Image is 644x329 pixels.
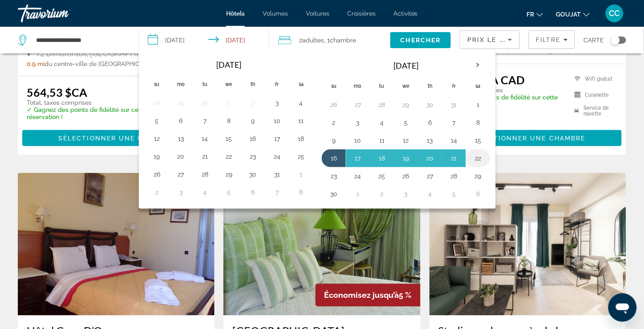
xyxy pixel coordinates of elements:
button: Day 15 [471,134,485,147]
button: Day 12 [150,132,164,145]
button: Day 3 [174,186,188,198]
button: Day 8 [222,115,236,127]
button: Day 4 [423,188,437,200]
span: du centre-ville de [GEOGRAPHIC_DATA] [45,60,160,67]
button: Jour 22 [222,150,236,163]
a: Hôtels [226,10,245,17]
p: ✓ Gagnez des points de fidélité sur cette réservation ! [438,94,563,108]
button: Rechercher [390,32,451,48]
img: Studio moderne près de la Galerie nationale d’Athènes [429,173,626,316]
button: Day 7 [198,115,212,127]
button: Day 4 [198,186,212,198]
font: Service de navette [583,105,617,117]
button: Day 6 [423,116,437,129]
button: Day 7 [270,186,284,198]
button: Day 14 [447,134,461,147]
a: Travorium [18,2,107,25]
input: Rechercher une destination hôtelière [35,33,125,47]
button: Day 9 [327,134,341,147]
span: Prix le plus bas [467,36,537,43]
button: Day 11 [294,115,308,127]
span: Croisières [347,10,376,17]
button: Sélectionner une chambre [22,130,210,146]
button: Jour 20 [174,150,188,163]
ins: 564,53 $CA [27,86,87,99]
font: Cuisinette [585,92,609,98]
button: Jour 26 [399,170,413,182]
div: 5 % [316,284,421,307]
button: Day 6 [246,186,260,198]
button: Jour 16 [327,152,341,164]
span: Sélectionner une chambre [58,135,174,142]
button: Day 5 [222,186,236,198]
mat-select: Trier par [467,34,512,45]
img: Hôtel Cavo D’Oro [18,173,215,316]
button: Day 4 [375,116,389,129]
button: Day 3 [351,116,365,129]
button: Day 14 [198,132,212,145]
button: Jour 22 [471,152,485,164]
button: Day 3 [399,188,413,200]
button: Jour 25 [375,170,389,182]
button: Day 16 [246,132,260,145]
button: Day 15 [222,132,236,145]
button: Day 10 [351,134,365,147]
font: [DATE] [393,61,418,70]
button: Jour 24 [351,170,365,182]
a: Sélectionner une chambre [434,132,622,142]
font: [DATE] [216,60,241,70]
button: Day 27 [351,99,365,111]
button: Day 28 [375,99,389,111]
iframe: Bouton de lancement de la fenêtre de messagerie [608,293,637,322]
button: Day 1 [294,168,308,181]
a: Sélectionner une chambre [22,132,210,142]
font: , 1 [324,37,330,44]
button: Day 6 [174,115,188,127]
button: Menu utilisateur [603,4,626,23]
button: Voyageurs : 2 adultes, 0 enfants [269,27,390,53]
span: Carte [584,34,604,46]
button: Day 31 [270,168,284,181]
button: Jour 24 [270,150,284,163]
button: Day 29 [399,99,413,111]
button: Next month [466,55,490,75]
button: Changer de devise [556,8,590,21]
button: Day 10 [270,115,284,127]
span: Adultes [303,37,324,44]
span: Économisez jusqu’à [324,291,399,300]
button: Day 28 [198,168,212,181]
a: Voitures [306,10,329,17]
button: Jour 21 [198,150,212,163]
button: Jour 27 [423,170,437,182]
button: Day 26 [150,168,164,181]
button: Day 4 [294,97,308,109]
span: Filtre [536,36,561,43]
button: Day 6 [471,188,485,200]
button: Day 12 [399,134,413,147]
p: ✓ Gagnez des points de fidélité sur cette réservation ! [27,106,160,120]
button: Day 29 [222,168,236,181]
button: Day 1 [351,188,365,200]
a: Volumes [263,10,288,17]
button: Day 31 [447,99,461,111]
button: Jour 17 [351,152,365,164]
button: Day 1 [222,97,236,109]
button: Day 5 [399,116,413,129]
span: Activités [393,10,418,17]
button: Day 3 [270,97,284,109]
button: Jour 19 [150,150,164,163]
button: Filtres [529,30,575,49]
table: Right calendar grid [322,55,490,203]
button: Day 9 [246,115,260,127]
button: Day 11 [375,134,389,147]
font: WiFi gratuit [585,76,613,82]
span: Chercher [401,37,441,44]
button: Day 29 [174,97,188,109]
button: Day 2 [150,186,164,198]
button: Day 8 [471,116,485,129]
button: Day 28 [150,97,164,109]
p: Total, taxes comprises [27,99,160,106]
button: Day 8 [294,186,308,198]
